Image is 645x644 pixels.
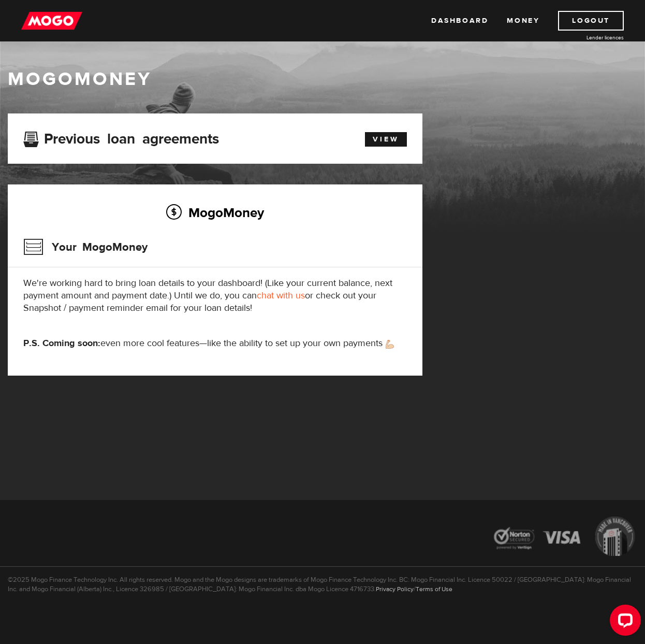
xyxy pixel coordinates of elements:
[507,11,539,31] a: Money
[23,277,407,314] p: We're working hard to bring loan details to your dashboard! (Like your current balance, next paym...
[23,337,100,349] strong: P.S. Coming soon:
[431,11,488,31] a: Dashboard
[416,585,452,593] a: Terms of Use
[386,340,394,349] img: strong arm emoji
[365,132,407,147] a: View
[23,234,148,261] h3: Your MogoMoney
[23,131,219,144] h3: Previous loan agreements
[257,290,305,302] a: chat with us
[602,600,645,644] iframe: LiveChat chat widget
[21,11,82,31] img: mogo_logo-11ee424be714fa7cbb0f0f49df9e16ec.png
[546,34,624,41] a: Lender licences
[23,337,407,350] p: even more cool features—like the ability to set up your own payments
[8,68,637,90] h1: MogoMoney
[558,11,624,31] a: Logout
[23,202,407,223] h2: MogoMoney
[376,585,414,593] a: Privacy Policy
